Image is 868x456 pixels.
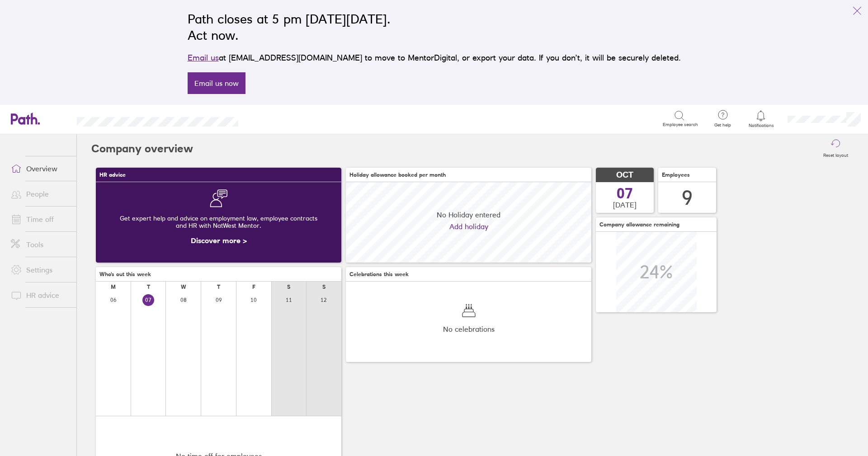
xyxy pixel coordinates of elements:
[4,235,76,254] a: Tools
[4,185,76,203] a: People
[662,172,690,178] span: Employees
[708,122,737,128] span: Get help
[4,261,76,279] a: Settings
[188,53,219,62] a: Email us
[746,109,776,128] a: Notifications
[437,211,500,219] span: No Holiday entered
[4,160,76,178] a: Overview
[818,150,854,158] label: Reset layout
[188,72,245,94] a: Email us now
[4,286,76,304] a: HR advice
[181,284,186,290] div: W
[746,123,776,128] span: Notifications
[91,134,193,163] h2: Company overview
[191,236,247,245] a: Discover more >
[188,11,681,43] h2: Path closes at 5 pm [DATE][DATE]. Act now.
[103,207,334,236] div: Get expert help and advice on employment law, employee contracts and HR with NatWest Mentor.
[322,284,325,290] div: S
[111,284,116,290] div: M
[99,271,151,277] span: Who's out this week
[599,221,679,228] span: Company allowance remaining
[613,201,637,209] span: [DATE]
[287,284,290,290] div: S
[818,134,854,163] button: Reset layout
[99,172,126,178] span: HR advice
[616,170,633,180] span: OCT
[617,186,633,201] span: 07
[217,284,220,290] div: T
[443,325,495,333] span: No celebrations
[349,172,446,178] span: Holiday allowance booked per month
[663,122,698,127] span: Employee search
[449,222,488,230] a: Add holiday
[263,114,286,122] div: Search
[147,284,150,290] div: T
[4,210,76,228] a: Time off
[188,52,681,64] p: at [EMAIL_ADDRESS][DOMAIN_NAME] to move to MentorDigital, or export your data. If you don’t, it w...
[682,186,693,209] div: 9
[252,284,255,290] div: F
[349,271,409,277] span: Celebrations this week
